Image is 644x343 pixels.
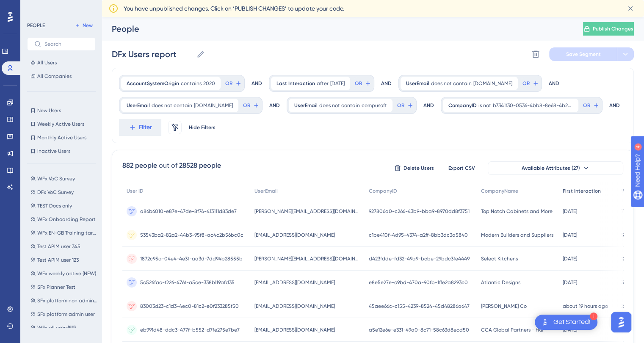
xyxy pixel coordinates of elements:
span: 5c526fac-f226-476f-a5ce-338b119afd35 [140,279,235,286]
button: Publish Changes [583,22,634,36]
span: UserEmail [294,102,318,109]
span: TEST Docs only [37,202,72,209]
span: Save Segment [566,51,601,58]
button: SFx platform non admin user [27,296,101,306]
span: CCA Global Partners - HQ [481,326,543,333]
span: contains [181,80,202,87]
span: CompanyID [369,188,397,194]
span: WFx weekly active (NEW) [37,270,96,277]
span: Delete Users [404,165,434,171]
time: about 19 hours ago [563,303,608,309]
span: Select Kitchens [481,255,518,262]
span: a86b6010-e87e-47de-8f74-413111d83de7 [140,208,237,215]
button: WFx weekly active (NEW) [27,268,101,279]
div: out of [159,160,177,171]
span: eb991d48-ddc3-477f-b552-d7fe275e7be7 [140,326,240,333]
span: UserEmail [254,188,278,194]
span: Top Notch Cabinets and More [481,208,553,215]
button: Test APIM user 345 [27,241,101,252]
button: Hide Filters [188,121,216,134]
button: OR [521,77,540,90]
span: OR [355,80,362,87]
span: Test APIM user 123 [37,257,79,263]
span: 77 [621,208,626,215]
div: 4 [59,4,61,11]
button: TEST Docs only [27,201,101,211]
span: [EMAIL_ADDRESS][DOMAIN_NAME] [254,279,335,286]
span: 927806a0-c266-43b9-bba9-8970dd8f3751 [369,208,470,215]
span: 5 [621,232,624,238]
div: 1 [590,313,597,320]
span: 45aee66c-c155-4239-8524-45d48286a647 [369,303,470,310]
button: New [72,20,96,30]
div: AND [252,75,262,92]
span: 125 [621,255,628,262]
div: AND [269,97,280,114]
span: is not [478,102,491,109]
span: d423fdde-fd32-49a9-bcbe-29bdc3fe4449 [369,255,470,262]
span: [DOMAIN_NAME] [473,80,512,87]
button: Monthly Active Users [27,133,96,143]
button: Test APIM user 123 [27,255,101,265]
span: [EMAIL_ADDRESS][DOMAIN_NAME] [254,303,335,310]
span: Need Help? [20,2,53,12]
span: Last Interaction [276,80,315,87]
div: 882 people [122,160,157,171]
iframe: UserGuiding AI Assistant Launcher [608,310,634,335]
div: AND [423,97,434,114]
time: [DATE] [563,208,577,214]
span: Weekly Active Users [37,121,84,127]
span: Monthly Active Users [37,134,86,141]
span: [EMAIL_ADDRESS][DOMAIN_NAME] [254,232,335,238]
span: Atlantic Designs [481,279,520,286]
span: e8e5e27e-c9bd-470a-90fb-1ffe2a8293c0 [369,279,468,286]
time: [DATE] [563,279,577,285]
div: AND [609,97,620,114]
button: All Companies [27,71,96,81]
input: Search [44,41,88,47]
span: All Users [37,59,57,66]
span: b7341f30-0536-4bb8-8e68-4b20b2e98613 [493,102,573,109]
div: 28528 people [179,160,221,171]
time: [DATE] [563,327,577,333]
span: User ID [127,188,144,194]
button: Save Segment [549,47,617,61]
span: WFx VoC Survey [37,175,75,182]
span: All Companies [37,73,72,80]
span: Hide Filters [189,124,216,131]
span: does not contain [431,80,472,87]
span: 2 [621,303,624,310]
button: WFx Onboarding Report [27,214,101,224]
span: OR [522,80,530,87]
button: OR [354,77,372,90]
span: AccountSystemOrigin [127,80,179,87]
span: 83003d23-c1d3-4ec0-81c2-e0f233285f50 [140,303,239,310]
span: 1872c95a-04e4-4e3f-aa3d-7dd94b28555b [140,255,243,262]
button: OR [242,99,260,112]
span: c1be410f-4d95-4374-a2ff-8bb3dc3a5840 [369,232,468,238]
button: Delete Users [393,161,435,175]
span: [DOMAIN_NAME] [194,102,233,109]
div: AND [549,75,559,92]
span: WFx EN-GB Training target [37,230,97,236]
div: People [112,23,562,35]
button: DFx VoC Survey [27,187,101,197]
span: SFx Planner Test [37,284,75,290]
span: You have unpublished changes. Click on ‘PUBLISH CHANGES’ to update your code. [124,3,344,14]
span: [PERSON_NAME] Co [481,303,527,310]
span: a5e12e6e-e331-49a0-8c71-58c63d8ecd50 [369,326,469,333]
button: SFx Planner Test [27,282,101,292]
button: New Users [27,105,96,116]
span: 306 [621,279,630,286]
span: Modern Builders and Suppliers [481,232,553,238]
span: UserEmail [127,102,150,109]
button: SFx platform admin user [27,309,101,319]
time: [DATE] [563,232,577,238]
span: Filter [139,122,152,133]
button: WFx all users(FR) [27,323,101,333]
div: PEOPLE [27,22,45,29]
button: Inactive Users [27,146,96,156]
span: SFx platform non admin user [37,297,97,304]
button: OR [582,99,600,112]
